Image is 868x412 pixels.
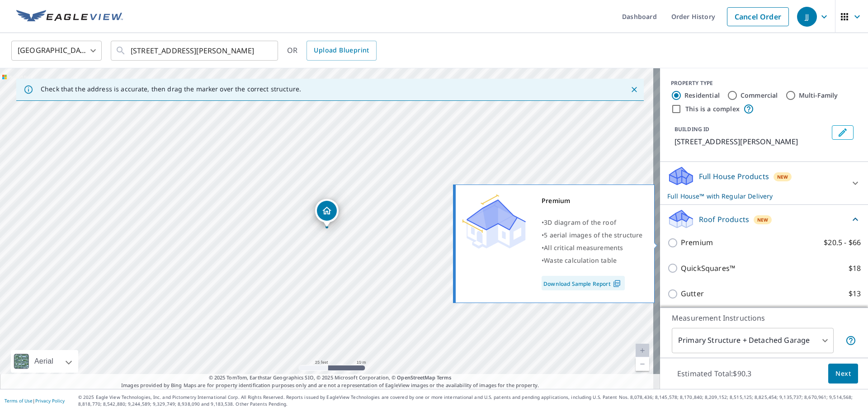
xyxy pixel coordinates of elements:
[41,85,301,93] p: Check that the address is accurate, then drag the marker over the correct structure.
[681,288,704,299] p: Gutter
[681,237,713,248] p: Premium
[437,374,452,381] a: Terms
[670,364,759,384] p: Estimated Total: $90.3
[797,7,817,27] div: JJ
[628,84,640,95] button: Close
[397,374,435,381] a: OpenStreetMap
[849,288,861,299] p: $13
[5,398,33,404] a: Terms of Use
[824,237,861,248] p: $20.5 - $66
[544,218,616,227] span: 3D diagram of the roof
[828,364,858,384] button: Next
[544,231,642,239] span: 5 aerial images of the structure
[542,276,625,290] a: Download Sample Report
[777,173,788,180] span: New
[314,45,369,56] span: Upload Blueprint
[835,368,851,379] span: Next
[675,125,709,133] p: BUILDING ID
[542,216,643,229] div: •
[32,350,56,373] div: Aerial
[287,41,377,61] div: OR
[209,374,452,382] span: © 2025 TomTom, Earthstar Geographics SIO, © 2025 Microsoft Corporation, ©
[611,279,623,288] img: Pdf Icon
[5,398,65,403] p: |
[727,7,789,26] a: Cancel Order
[699,214,749,225] p: Roof Products
[681,263,735,274] p: QuickSquares™
[757,216,769,223] span: New
[799,91,838,100] label: Multi-Family
[636,357,649,371] a: Current Level 20, Zoom Out
[35,398,65,404] a: Privacy Policy
[542,242,643,254] div: •
[78,394,863,407] p: © 2025 Eagle View Technologies, Inc. and Pictometry International Corp. All Rights Reserved. Repo...
[16,10,123,24] img: EV Logo
[131,38,259,63] input: Search by address or latitude-longitude
[667,166,861,201] div: Full House ProductsNewFull House™ with Regular Delivery
[667,191,844,201] p: Full House™ with Regular Delivery
[462,194,526,249] img: Premium
[832,125,854,140] button: Edit building 1
[542,254,643,267] div: •
[667,208,861,230] div: Roof ProductsNew
[671,79,857,87] div: PROPERTY TYPE
[685,104,740,114] label: This is a complex
[542,194,643,207] div: Premium
[849,263,861,274] p: $18
[684,91,720,100] label: Residential
[542,229,643,242] div: •
[845,335,856,346] span: Your report will include the primary structure and a detached garage if one exists.
[11,350,78,373] div: Aerial
[741,91,778,100] label: Commercial
[315,199,339,227] div: Dropped pin, building 1, Residential property, 2901 Balmoral Dr Edmond, OK 73034
[307,41,376,61] a: Upload Blueprint
[699,171,769,182] p: Full House Products
[636,344,649,357] a: Current Level 20, Zoom In Disabled
[672,313,856,323] p: Measurement Instructions
[11,38,102,63] div: [GEOGRAPHIC_DATA]
[672,328,834,353] div: Primary Structure + Detached Garage
[544,256,617,265] span: Waste calculation table
[675,136,828,147] p: [STREET_ADDRESS][PERSON_NAME]
[544,243,623,252] span: All critical measurements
